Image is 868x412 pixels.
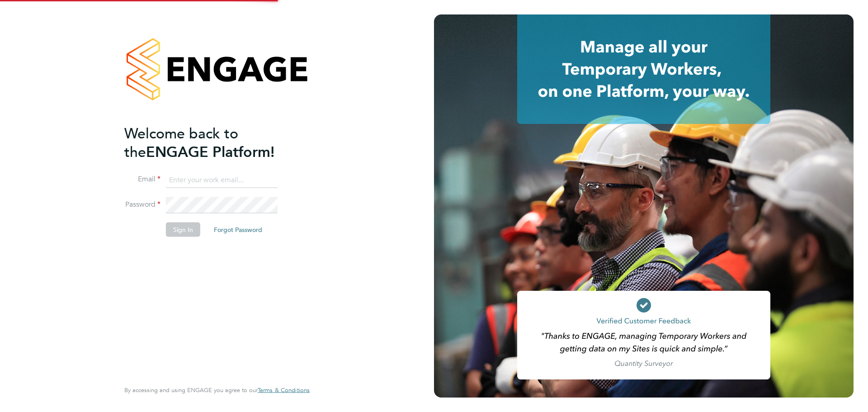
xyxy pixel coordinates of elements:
h2: ENGAGE Platform! [124,124,301,161]
label: Password [124,200,160,209]
input: Enter your work email... [166,172,278,188]
a: Terms & Conditions [258,387,310,394]
button: Forgot Password [207,223,269,237]
span: Welcome back to the [124,124,238,161]
button: Sign In [166,223,200,237]
label: Email [124,175,160,184]
span: Terms & Conditions [258,386,310,394]
span: By accessing and using ENGAGE you agree to our [124,386,310,394]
